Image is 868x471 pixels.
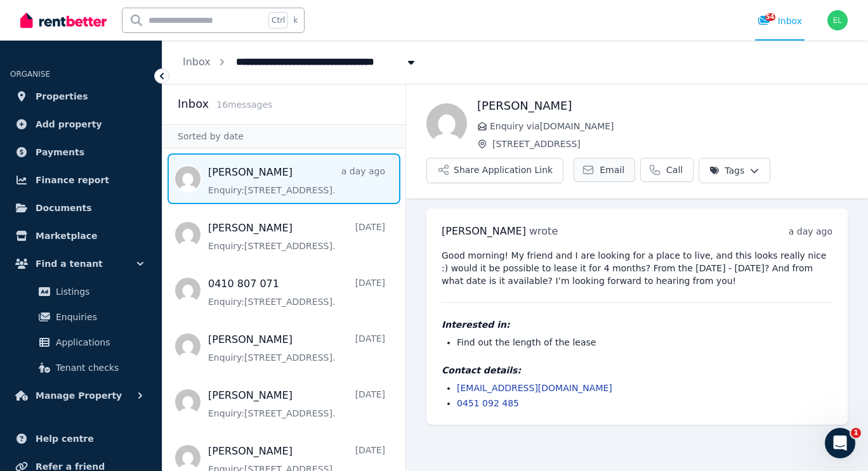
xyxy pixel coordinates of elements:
span: Ctrl [268,12,288,29]
span: [STREET_ADDRESS] [492,138,848,150]
span: Payments [36,145,84,160]
h2: Inbox [178,95,209,113]
img: RentBetter [20,11,107,30]
a: 0410 807 071[DATE]Enquiry:[STREET_ADDRESS]. [208,276,385,308]
a: [PERSON_NAME][DATE]Enquiry:[STREET_ADDRESS]. [208,388,385,420]
a: Properties [10,84,152,109]
div: Inbox [758,15,802,27]
span: 54 [765,13,775,21]
div: Sorted by date [162,124,405,148]
a: Documents [10,195,152,221]
span: Tags [709,164,744,177]
span: Documents [36,200,92,216]
span: Find a tenant [36,256,103,271]
span: Enquiry via [DOMAIN_NAME] [490,120,848,132]
h4: Contact details: [442,364,832,377]
button: Manage Property [10,383,152,408]
a: Payments [10,139,152,165]
h4: Interested in: [442,318,832,331]
pre: Good morning! My friend and I are looking for a place to live, and this looks really nice :) woul... [442,249,832,287]
span: Call [666,164,683,176]
span: 16 message s [216,100,272,110]
span: Help centre [36,431,94,446]
a: Inbox [183,56,211,68]
button: Share Application Link [426,158,563,183]
span: k [293,15,298,25]
span: Manage Property [36,388,122,403]
a: Add property [10,112,152,137]
a: Applications [15,330,147,355]
a: 0451 092 485 [457,398,519,408]
a: Listings [15,279,147,304]
iframe: Intercom live chat [825,428,855,458]
button: Tags [699,158,770,183]
span: Marketplace [36,228,97,243]
a: [PERSON_NAME][DATE]Enquiry:[STREET_ADDRESS]. [208,221,385,252]
a: Tenant checks [15,355,147,380]
h1: [PERSON_NAME] [477,97,848,115]
a: Marketplace [10,223,152,248]
a: [EMAIL_ADDRESS][DOMAIN_NAME] [457,383,612,393]
nav: Breadcrumb [162,41,438,84]
img: edna lee [827,10,848,30]
a: [PERSON_NAME][DATE]Enquiry:[STREET_ADDRESS]. [208,332,385,364]
time: a day ago [789,226,832,236]
span: Email [600,164,624,176]
a: Enquiries [15,304,147,330]
span: ORGANISE [10,70,50,79]
span: [PERSON_NAME] [442,225,526,237]
span: Properties [36,89,88,104]
span: 1 [851,428,861,438]
span: wrote [529,225,558,237]
li: Find out the length of the lease [457,336,832,349]
span: Finance report [36,172,109,188]
button: Find a tenant [10,251,152,276]
span: Enquiries [56,309,141,325]
a: Finance report [10,167,152,193]
span: Applications [56,335,141,350]
img: Nika Garrard [426,103,467,144]
span: Tenant checks [56,360,141,375]
a: Email [574,158,635,182]
a: [PERSON_NAME]a day agoEnquiry:[STREET_ADDRESS]. [208,165,385,197]
span: Add property [36,117,102,132]
a: Call [640,158,694,182]
span: Listings [56,284,141,299]
a: Help centre [10,426,152,451]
